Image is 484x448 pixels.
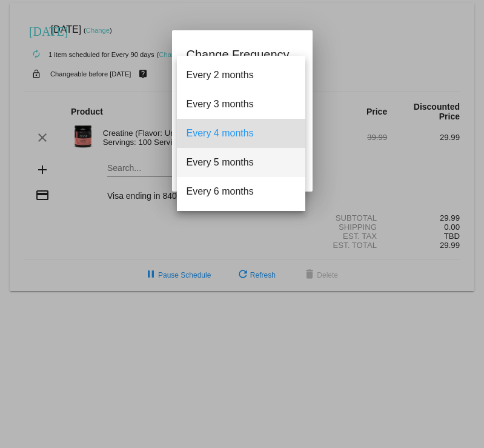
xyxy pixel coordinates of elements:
span: Every 7 months [187,206,296,235]
span: Every 6 months [187,177,296,206]
span: Every 5 months [187,148,296,177]
span: Every 2 months [187,61,296,90]
span: Every 3 months [187,90,296,119]
span: Every 4 months [187,119,296,148]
